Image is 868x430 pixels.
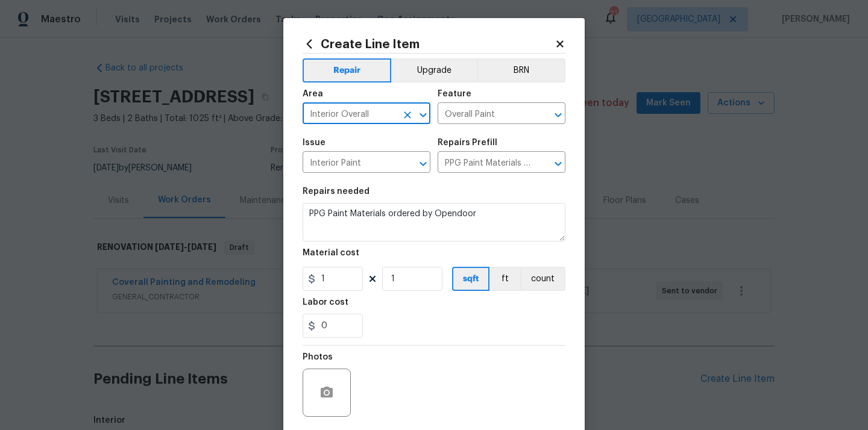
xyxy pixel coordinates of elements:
[550,107,567,123] button: Open
[303,90,323,98] h5: Area
[303,353,333,361] h5: Photos
[438,139,497,147] h5: Repairs Prefill
[303,37,555,51] h2: Create Line Item
[550,155,567,172] button: Open
[303,58,391,83] button: Repair
[520,267,565,291] button: count
[477,58,565,83] button: BRN
[415,155,432,172] button: Open
[303,249,359,257] h5: Material cost
[303,298,348,307] h5: Labor cost
[391,58,477,83] button: Upgrade
[303,139,325,147] h5: Issue
[399,107,416,123] button: Clear
[489,267,520,291] button: ft
[452,267,489,291] button: sqft
[303,187,370,196] h5: Repairs needed
[438,90,471,98] h5: Feature
[303,203,565,241] textarea: PPG Paint Materials ordered by Opendoor
[415,107,432,123] button: Open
